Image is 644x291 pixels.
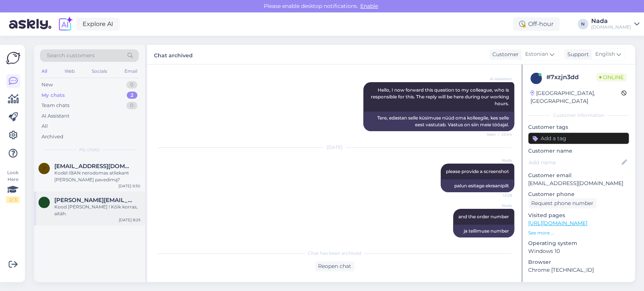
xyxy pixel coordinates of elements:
[528,179,629,187] p: [EMAIL_ADDRESS][DOMAIN_NAME]
[6,169,20,203] div: Look Here
[528,198,596,208] div: Request phone number
[484,76,512,82] span: AI Assistant
[564,51,589,58] div: Support
[528,266,629,274] p: Chrome [TECHNICAL_ID]
[596,73,627,81] span: Online
[47,52,95,60] span: Search customers
[126,81,137,89] div: 0
[529,158,620,167] input: Add name
[54,170,140,183] div: Kodėl IBAN nerodomas atliekant [PERSON_NAME] pavedimą?
[528,211,629,219] p: Visited pages
[528,172,629,179] p: Customer email
[40,66,49,76] div: All
[308,250,361,257] span: Chat has been archived
[528,282,629,288] div: Extra
[484,238,512,244] span: 12:29
[90,66,109,76] div: Socials
[528,258,629,266] p: Browser
[530,89,621,105] div: [GEOGRAPHIC_DATA], [GEOGRAPHIC_DATA]
[484,203,512,208] span: Nada
[119,217,140,223] div: [DATE] 8:29
[76,18,120,31] a: Explore AI
[54,197,133,204] span: Silvia.vihula99@gmail.com
[535,75,538,81] span: 7
[484,158,512,163] span: Nada
[458,214,509,219] span: and the order number
[528,123,629,131] p: Customer tags
[155,144,514,151] div: [DATE]
[525,50,548,58] span: Estonian
[43,165,46,171] span: p
[79,146,100,153] span: My chats
[528,239,629,247] p: Operating system
[446,168,509,174] span: please provide a screenshot
[453,225,514,237] div: ja tellimuse number
[591,18,631,24] div: Nada
[154,49,193,60] label: Chat archived
[57,16,73,32] img: explore-ai
[528,147,629,155] p: Customer name
[591,24,631,30] div: [DOMAIN_NAME]
[578,19,588,29] div: N
[6,196,20,203] div: 2 / 3
[126,102,137,109] div: 0
[41,133,63,141] div: Archived
[363,112,514,131] div: Tere, edastan selle küsimuse nüüd oma kolleegile, kes selle eest vastutab. Vastus on siin meie tö...
[41,112,69,120] div: AI Assistant
[41,92,65,99] div: My chats
[528,247,629,255] p: Windows 10
[54,204,140,217] div: Kood [PERSON_NAME] ! Kõik korras, aitäh.
[123,66,139,76] div: Email
[6,51,20,65] img: Askly Logo
[41,102,69,109] div: Team chats
[484,132,512,137] span: Seen ✓ 23:44
[591,18,639,30] a: Nada[DOMAIN_NAME]
[528,112,629,119] div: Customer information
[41,123,48,130] div: All
[546,73,596,82] div: # 7xzjn3dd
[43,199,46,205] span: S
[528,133,629,144] input: Add a tag
[54,163,133,170] span: pokeromm72@gmail.com
[315,261,354,271] div: Reopen chat
[484,193,512,198] span: 12:29
[63,66,76,76] div: Web
[528,190,629,198] p: Customer phone
[358,3,380,9] span: Enable
[441,179,514,192] div: palun esitage ekraanipilt
[513,17,559,31] div: Off-hour
[371,87,510,106] span: Hello, I now forward this question to my colleague, who is responsible for this. The reply will b...
[41,81,53,89] div: New
[528,230,629,236] p: See more ...
[118,183,140,189] div: [DATE] 9:30
[127,92,137,99] div: 2
[489,51,519,58] div: Customer
[595,50,615,58] span: English
[528,220,587,227] a: [URL][DOMAIN_NAME]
